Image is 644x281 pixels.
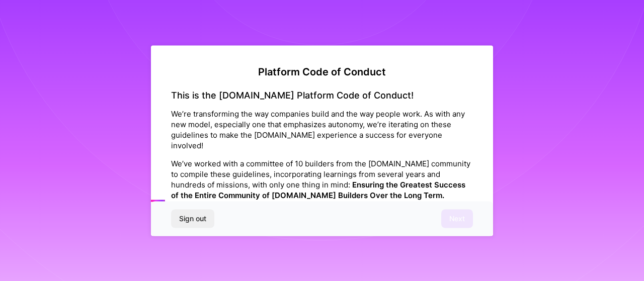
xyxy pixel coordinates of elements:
h4: This is the [DOMAIN_NAME] Platform Code of Conduct! [171,89,473,101]
h2: Platform Code of Conduct [171,65,473,77]
p: We’re transforming the way companies build and the way people work. As with any new model, especi... [171,109,473,151]
p: We’ve worked with a committee of 10 builders from the [DOMAIN_NAME] community to compile these gu... [171,158,473,201]
button: Sign out [171,210,214,228]
span: Sign out [179,214,206,224]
